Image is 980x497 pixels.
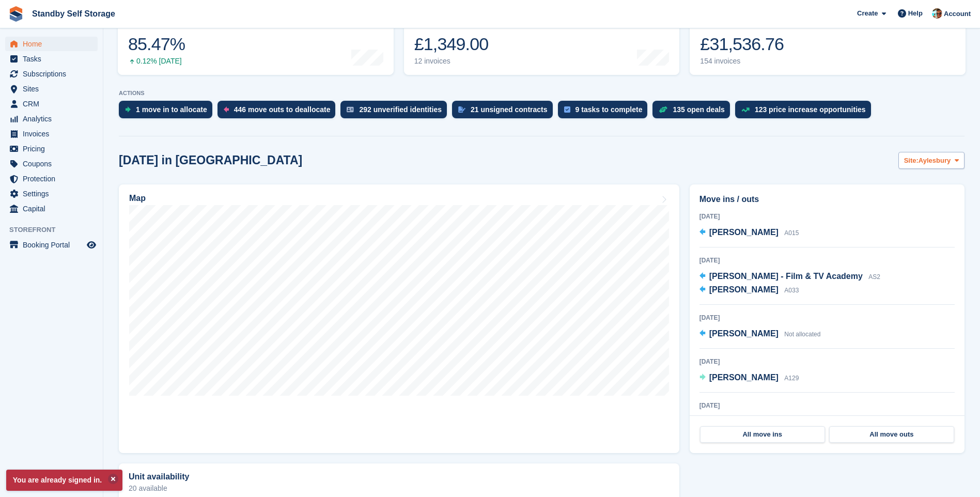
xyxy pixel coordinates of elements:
a: Preview store [85,239,98,251]
span: Home [23,37,85,51]
a: 21 unsigned contracts [452,101,558,123]
span: Tasks [23,52,85,66]
span: Not allocated [784,331,820,338]
a: [PERSON_NAME] A015 [699,226,799,240]
a: menu [5,127,98,141]
div: 9 tasks to complete [575,105,643,114]
a: Month-to-date sales £1,349.00 12 invoices [404,9,680,75]
p: 20 available [129,485,670,492]
div: [DATE] [699,357,955,366]
span: Analytics [23,112,85,126]
a: Map [119,184,679,453]
button: Site: Aylesbury [898,152,965,169]
a: menu [5,67,98,81]
a: 135 open deals [652,101,735,123]
span: Aylesbury [919,156,951,166]
span: Settings [23,187,85,201]
img: task-75834270c22a3079a89374b754ae025e5fb1db73e45f91037f5363f120a921f8.svg [564,106,570,113]
img: price_increase_opportunities-93ffe204e8149a01c8c9dc8f82e8f89637d9d84a8eef4429ea346261dce0b2c0.svg [741,107,750,112]
a: menu [5,82,98,96]
a: menu [5,52,98,66]
a: menu [5,112,98,126]
div: £31,536.76 [700,34,784,55]
a: menu [5,172,98,186]
a: Awaiting payment £31,536.76 154 invoices [690,9,966,75]
div: [DATE] [699,212,955,221]
span: Invoices [23,127,85,141]
a: menu [5,37,98,51]
h2: Move ins / outs [699,193,955,206]
a: [PERSON_NAME] - Film & TV Academy AS2 [699,270,880,284]
span: Subscriptions [23,67,85,81]
h2: [DATE] in [GEOGRAPHIC_DATA] [119,153,302,167]
a: [PERSON_NAME] A129 [699,371,799,385]
a: 9 tasks to complete [558,101,653,123]
span: [PERSON_NAME] [709,285,779,294]
div: 85.47% [128,34,185,55]
span: AS2 [868,273,880,281]
span: [PERSON_NAME] [709,373,779,382]
span: A033 [784,287,799,294]
a: [PERSON_NAME] Not allocated [699,328,821,341]
span: Capital [23,201,85,216]
div: [DATE] [699,256,955,265]
img: Michael Walker [932,8,942,19]
img: move_ins_to_allocate_icon-fdf77a2bb77ea45bf5b3d319d69a93e2d87916cf1d5bf7949dd705db3b84f3ca.svg [125,106,131,113]
div: 123 price increase opportunities [755,105,866,114]
a: Occupancy 85.47% 0.12% [DATE] [118,9,394,75]
span: Account [944,9,971,19]
div: 1 move in to allocate [136,105,207,114]
span: Protection [23,172,85,186]
h2: Map [129,194,146,203]
span: [PERSON_NAME] [709,228,779,237]
span: Coupons [23,157,85,171]
a: 292 unverified identities [340,101,452,123]
span: Sites [23,82,85,96]
a: All move ins [700,426,825,443]
span: [PERSON_NAME] - Film & TV Academy [709,272,863,281]
a: Standby Self Storage [28,5,119,22]
div: £1,349.00 [414,34,491,55]
a: menu [5,238,98,252]
span: [PERSON_NAME] [709,329,779,338]
a: menu [5,201,98,216]
h2: Unit availability [129,472,189,482]
div: 0.12% [DATE] [128,57,185,66]
span: Storefront [9,225,103,235]
a: menu [5,97,98,111]
span: Pricing [23,142,85,156]
img: verify_identity-adf6edd0f0f0b5bbfe63781bf79b02c33cf7c696d77639b501bdc392416b5a36.svg [347,106,354,113]
img: stora-icon-8386f47178a22dfd0bd8f6a31ec36ba5ce8667c1dd55bd0f319d3a0aa187defe.svg [8,6,24,22]
div: [DATE] [699,401,955,410]
img: contract_signature_icon-13c848040528278c33f63329250d36e43548de30e8caae1d1a13099fd9432cc5.svg [458,106,465,113]
div: 21 unsigned contracts [471,105,548,114]
span: Booking Portal [23,238,85,252]
img: move_outs_to_deallocate_icon-f764333ba52eb49d3ac5e1228854f67142a1ed5810a6f6cc68b1a99e826820c5.svg [224,106,229,113]
a: 446 move outs to deallocate [217,101,341,123]
img: deal-1b604bf984904fb50ccaf53a9ad4b4a5d6e5aea283cecdc64d6e3604feb123c2.svg [659,106,667,113]
p: You are already signed in. [6,470,122,491]
a: 1 move in to allocate [119,101,217,123]
a: menu [5,157,98,171]
a: menu [5,187,98,201]
div: 446 move outs to deallocate [234,105,331,114]
span: A015 [784,229,799,237]
p: ACTIONS [119,90,965,97]
span: CRM [23,97,85,111]
span: Site: [904,156,919,166]
span: Create [857,8,878,19]
span: A129 [784,375,799,382]
div: 292 unverified identities [359,105,442,114]
div: 135 open deals [673,105,724,114]
div: [DATE] [699,313,955,322]
a: [PERSON_NAME] A033 [699,284,799,297]
div: 12 invoices [414,57,491,66]
a: menu [5,142,98,156]
span: Help [908,8,923,19]
div: 154 invoices [700,57,784,66]
a: 123 price increase opportunities [735,101,876,123]
a: All move outs [829,426,954,443]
